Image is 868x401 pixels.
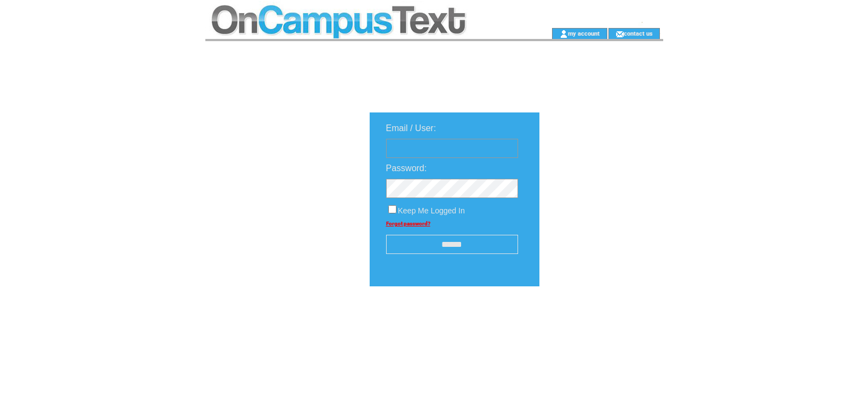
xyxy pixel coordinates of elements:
[616,30,624,38] img: contact_us_icon.gif
[386,221,430,227] a: Forgot password?
[398,206,465,215] span: Keep Me Logged In
[571,314,626,327] img: transparent.png
[560,30,568,38] img: account_icon.gif
[568,30,600,37] a: my account
[386,123,436,133] span: Email / User:
[624,30,653,37] a: contact us
[386,163,427,173] span: Password:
